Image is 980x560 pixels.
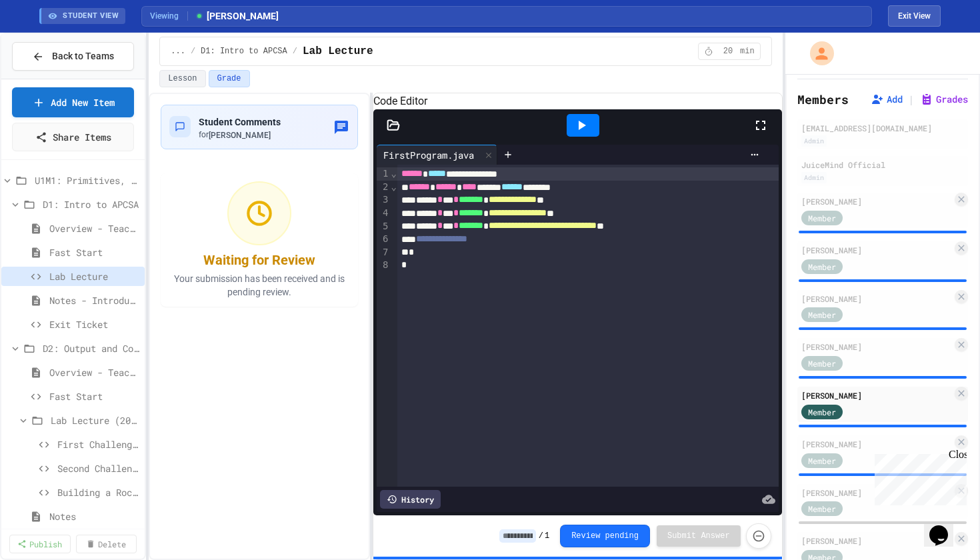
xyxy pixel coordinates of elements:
span: Notes - Introduction to Java Programming [49,293,139,307]
div: Admin [801,135,827,147]
button: Back to Teams [12,42,134,71]
span: / [539,531,543,541]
div: FirstProgram.java [377,148,481,162]
div: [PERSON_NAME] [801,389,952,401]
span: Fast Start [49,245,139,259]
span: Notes [49,509,139,523]
a: Share Items [12,123,134,151]
span: Fold line [390,181,397,192]
span: Lab Lecture (20 mins) [51,413,139,427]
span: Member [808,212,836,224]
h2: Members [797,90,849,109]
button: Exit student view [888,5,941,27]
div: [PERSON_NAME] [801,487,952,499]
span: Member [808,309,836,321]
span: / [293,46,297,57]
button: Force resubmission of student's answer (Admin only) [746,523,771,549]
span: 20 [717,46,739,57]
iframe: chat widget [924,507,967,547]
a: Delete [76,535,137,553]
span: [PERSON_NAME] [209,131,271,140]
div: [PERSON_NAME] [801,293,952,305]
span: D1: Intro to APCSA [201,46,287,57]
button: Review pending [560,525,650,547]
span: STUDENT VIEW [63,11,119,22]
span: 1 [545,531,549,541]
span: Member [808,406,836,418]
span: Viewing [150,10,188,22]
span: Back to Teams [52,49,114,63]
div: 4 [377,207,390,220]
div: Chat with us now!Close [5,5,92,85]
div: 1 [377,167,390,181]
span: Member [808,455,836,467]
div: 2 [377,181,390,194]
div: [EMAIL_ADDRESS][DOMAIN_NAME] [801,122,964,134]
div: for [199,129,281,141]
span: Member [808,503,836,515]
div: FirstProgram.java [377,145,497,165]
span: Second Challenge - Special Characters [57,461,139,475]
span: First Challenge - Manual Column Alignment [57,437,139,451]
span: U1M1: Primitives, Variables, Basic I/O [35,173,139,187]
div: [PERSON_NAME] [801,244,952,256]
div: 3 [377,193,390,207]
div: History [380,490,441,509]
p: Your submission has been received and is pending review. [169,272,350,299]
h6: Code Editor [373,93,781,109]
span: Lab Lecture [49,269,139,283]
span: Student Comments [199,117,281,127]
span: Building a Rocket (ASCII Art) [57,485,139,499]
span: | [908,91,915,107]
span: / [191,46,195,57]
span: Member [808,261,836,273]
button: Lesson [159,70,205,87]
div: Admin [801,172,827,183]
div: Waiting for Review [203,251,315,269]
span: D1: Intro to APCSA [43,197,139,211]
iframe: chat widget [869,449,967,505]
span: ... [171,46,185,57]
div: JuiceMind Official [801,159,964,171]
span: Overview - Teacher Only [49,365,139,379]
a: Add New Item [12,87,134,117]
span: Exit Ticket [49,317,139,331]
div: 5 [377,220,390,233]
div: 8 [377,259,390,271]
button: Grades [920,93,968,106]
button: Submit Answer [657,525,741,547]
div: [PERSON_NAME] [801,195,952,207]
div: [PERSON_NAME] [801,438,952,450]
div: 6 [377,233,390,246]
div: [PERSON_NAME] [801,341,952,353]
div: My Account [796,38,837,69]
button: Grade [209,70,250,87]
span: Fast Start [49,389,139,403]
span: Lab Lecture [303,43,373,59]
span: Overview - Teacher Only [49,221,139,235]
span: [PERSON_NAME] [195,9,279,23]
button: Add [871,93,903,106]
span: Submit Answer [667,531,730,541]
span: Member [808,357,836,369]
span: D2: Output and Compiling Code [43,341,139,355]
div: 7 [377,246,390,259]
span: min [740,46,755,57]
div: [PERSON_NAME] [801,535,952,547]
a: Publish [9,535,71,553]
span: Fold line [390,168,397,179]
